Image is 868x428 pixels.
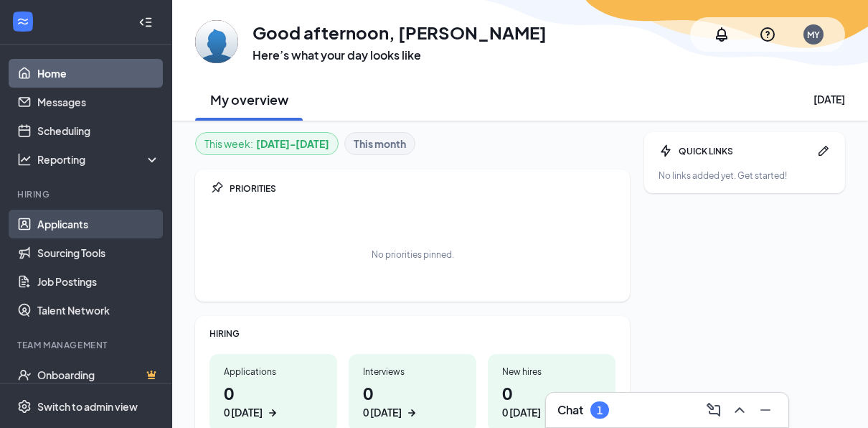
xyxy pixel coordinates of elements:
[354,136,406,152] b: This month
[679,145,811,157] div: QUICK LINKS
[16,14,30,29] svg: WorkstreamLogo
[224,405,263,420] div: 0 [DATE]
[759,26,776,43] svg: QuestionInfo
[728,399,751,422] button: ChevronUp
[17,188,157,200] div: Hiring
[17,339,157,351] div: Team Management
[256,136,329,152] b: [DATE] - [DATE]
[502,405,541,420] div: 0 [DATE]
[37,88,160,116] a: Messages
[37,296,160,325] a: Talent Network
[209,327,615,340] div: HIRING
[544,406,558,420] svg: ArrowRight
[363,405,402,420] div: 0 [DATE]
[37,116,160,145] a: Scheduling
[502,366,601,378] div: New hires
[705,401,722,419] svg: ComposeMessage
[363,381,462,420] h1: 0
[659,144,673,158] svg: Bolt
[754,399,777,422] button: Minimize
[713,26,730,43] svg: Notifications
[757,401,774,419] svg: Minimize
[813,92,845,106] div: [DATE]
[731,401,748,419] svg: ChevronUp
[253,47,547,63] h3: Here’s what your day looks like
[224,381,323,420] h1: 0
[37,152,161,167] div: Reporting
[597,404,603,417] div: 1
[816,144,831,158] svg: Pen
[372,248,454,261] div: No priorities pinned.
[557,402,583,418] h3: Chat
[210,90,288,108] h2: My overview
[17,152,32,167] svg: Analysis
[37,360,160,389] a: OnboardingCrown
[405,406,419,420] svg: ArrowRight
[224,366,323,378] div: Applications
[195,20,238,63] img: Mario Yanes
[37,267,160,296] a: Job Postings
[204,136,329,152] div: This week :
[502,381,601,420] h1: 0
[37,238,160,267] a: Sourcing Tools
[807,29,820,41] div: MY
[363,366,462,378] div: Interviews
[659,169,831,182] div: No links added yet. Get started!
[37,399,138,414] div: Switch to admin view
[17,399,32,414] svg: Settings
[253,20,547,45] h1: Good afternoon, [PERSON_NAME]
[138,15,153,29] svg: Collapse
[265,406,280,420] svg: ArrowRight
[37,59,160,88] a: Home
[702,399,725,422] button: ComposeMessage
[37,210,160,238] a: Applicants
[230,182,615,195] div: PRIORITIES
[209,181,224,195] svg: Pin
